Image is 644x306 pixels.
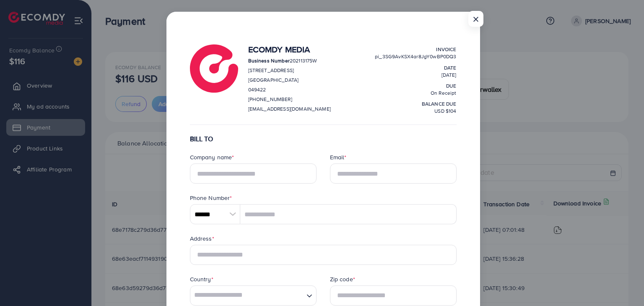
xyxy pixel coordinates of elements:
[190,285,317,306] div: Search for option
[468,11,483,27] button: Close
[375,99,456,109] p: balance due
[330,275,355,283] label: Zip code
[330,153,347,161] label: Email
[248,94,331,104] p: [PHONE_NUMBER]
[190,44,238,93] img: logo
[248,56,331,66] p: 202113175W
[190,135,457,143] h6: BILL TO
[248,75,331,85] p: [GEOGRAPHIC_DATA]
[190,194,232,202] label: Phone Number
[248,65,331,75] p: [STREET_ADDRESS]
[191,286,303,305] input: Search for option
[434,107,456,114] span: USD $104
[375,44,456,54] p: Invoice
[248,57,290,64] strong: Business Number
[375,63,456,73] p: Date
[248,44,331,54] h4: Ecomdy Media
[608,268,638,300] iframe: Chat
[375,53,456,60] span: pi_3SG9AvKSX4ar8JgY0wBP0DQ3
[190,234,214,243] label: Address
[248,104,331,114] p: [EMAIL_ADDRESS][DOMAIN_NAME]
[248,85,331,95] p: 049422
[441,71,457,78] span: [DATE]
[375,81,456,91] p: Due
[431,89,457,96] span: On Receipt
[190,153,234,161] label: Company name
[190,275,213,283] label: Country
